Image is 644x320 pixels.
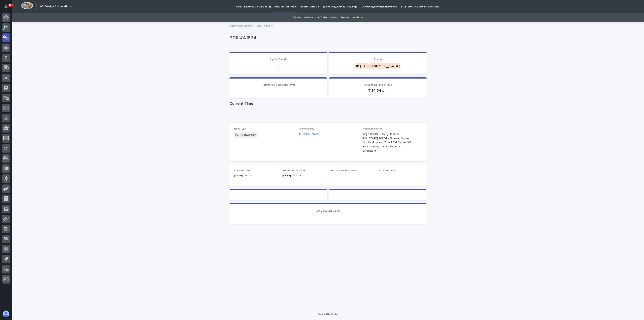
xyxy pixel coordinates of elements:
span: Item Type [234,128,246,130]
span: Seconds to Send Email [330,169,357,172]
span: Estimated Finish Time [363,84,392,86]
a: Powered By Stacker [318,313,338,315]
a: Test Automations [341,13,363,22]
p: 7:14:54 am [334,88,422,93]
p: - [379,174,422,178]
a: [PERSON_NAME] [298,132,320,136]
p: - [234,214,422,219]
p: - [234,88,322,93]
a: My Automations [293,13,314,22]
a: All Automations [317,13,337,22]
span: 3D View QR Code [316,209,340,212]
iframe: Current Time: [229,108,427,123]
a: Automated Items [229,23,253,28]
p: - [234,64,322,68]
p: - [330,174,374,178]
p: PCR #41874 [229,35,425,41]
button: Notifications [2,2,10,11]
span: Working Directory [362,128,383,130]
div: PCR Conversion [234,132,257,138]
p: PCR #41874 [257,23,274,28]
p: 101 [9,4,13,7]
p: M:\[PERSON_NAME] Homes\[US_STATE]\26834 - Sidewall System Modification and P Wall Set System\01 E... [362,132,412,153]
span: Submitted By [298,128,314,130]
span: Status [374,58,382,61]
span: Total Seconds [379,169,395,172]
div: In [GEOGRAPHIC_DATA] [355,63,400,69]
div: Notifications101 [5,5,10,11]
button: users-avatar [2,310,10,318]
p: [DATE] 05:11 am [234,174,278,178]
span: Estimated Email Approval [262,84,295,86]
span: Created Time [234,169,250,172]
h1: Current Time: [229,101,427,106]
p: [DATE] 07:14 am [282,174,326,178]
img: Workspace Logo [21,2,33,9]
h2: 03. Design Automations [40,5,72,8]
span: Up to Date? [270,58,286,61]
span: Status Last Modified [282,169,306,172]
